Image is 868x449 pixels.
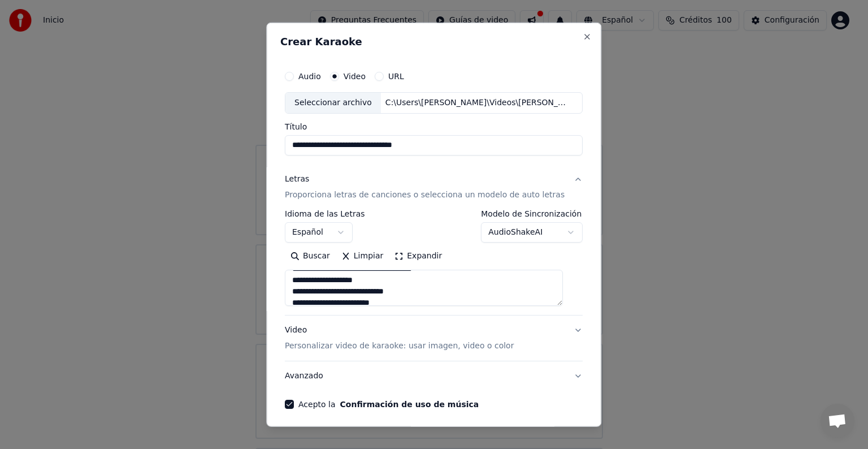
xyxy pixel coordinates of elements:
button: Avanzado [285,361,583,391]
label: Audio [298,72,321,80]
div: Letras [285,174,309,185]
label: URL [388,72,404,80]
div: C:\Users\[PERSON_NAME]\Videos\[PERSON_NAME] y Aparte (Videoclip Oficial).mp4 [381,97,573,109]
label: Video [344,72,366,80]
div: LetrasProporciona letras de canciones o selecciona un modelo de auto letras [285,210,583,315]
button: Limpiar [336,247,389,265]
p: Personalizar video de karaoke: usar imagen, video o color [285,340,514,352]
h2: Crear Karaoke [280,37,587,47]
button: Expandir [389,247,448,265]
button: VideoPersonalizar video de karaoke: usar imagen, video o color [285,316,583,361]
p: Proporciona letras de canciones o selecciona un modelo de auto letras [285,189,565,201]
label: Título [285,123,583,131]
div: Video [285,325,514,352]
label: Modelo de Sincronización [481,210,583,218]
label: Idioma de las Letras [285,210,365,218]
button: Buscar [285,247,336,265]
button: LetrasProporciona letras de canciones o selecciona un modelo de auto letras [285,165,583,210]
div: Seleccionar archivo [285,93,381,113]
button: Acepto la [340,400,479,408]
label: Acepto la [298,400,479,408]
